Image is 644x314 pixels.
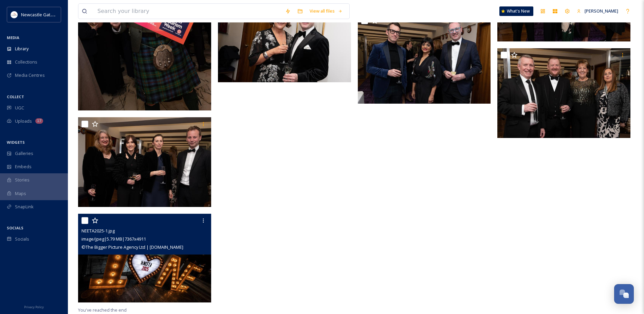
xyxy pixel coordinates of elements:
img: DqD9wEUd_400x400.jpg [11,11,18,18]
a: Privacy Policy [24,302,44,311]
span: SOCIALS [7,225,23,230]
span: Galleries [15,150,33,157]
span: NEETA2025-1.jpg [81,228,115,234]
span: Media Centres [15,72,45,78]
div: 17 [35,118,43,124]
span: Embeds [15,163,32,170]
span: Privacy Policy [24,305,44,309]
span: [PERSON_NAME] [585,8,618,14]
span: WIDGETS [7,140,25,145]
span: Stories [15,177,30,183]
input: Search your library [94,4,282,19]
span: SnapLink [15,204,34,210]
span: COLLECT [7,94,24,99]
button: Open Chat [614,284,634,304]
span: image/jpeg | 5.79 MB | 7367 x 4911 [81,236,146,242]
span: You've reached the end [78,307,127,313]
img: NEETA2025-1.jpg [78,214,211,303]
img: NEETA2025-3.jpg [497,48,632,138]
a: What's New [499,6,533,16]
img: NEETA2025-4.jpg [358,14,492,104]
span: Library [15,46,29,52]
span: Maps [15,190,26,197]
img: NEETA2025-6.jpg [78,117,213,207]
a: View all files [306,4,346,18]
span: Collections [15,59,37,65]
span: © The Bigger Picture Agency Ltd | [DOMAIN_NAME] [81,244,183,250]
span: UGC [15,105,24,111]
span: MEDIA [7,35,19,40]
span: Newcastle Gateshead Initiative [21,11,84,18]
a: [PERSON_NAME] [573,4,622,18]
span: Socials [15,236,29,242]
span: Uploads [15,118,32,124]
